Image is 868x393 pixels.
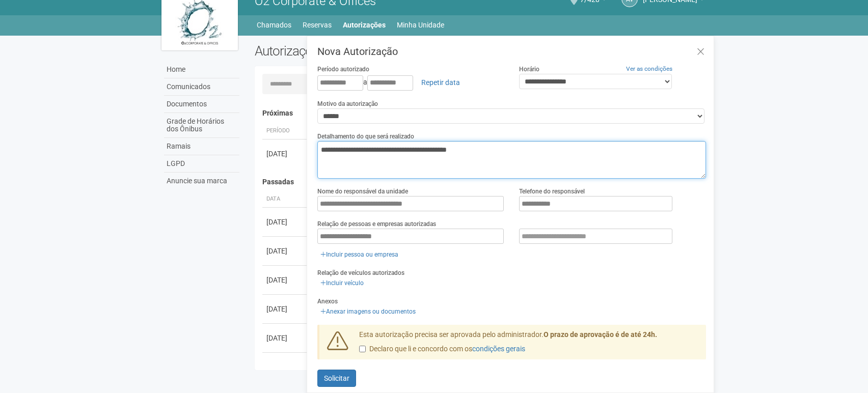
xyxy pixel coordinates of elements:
[266,362,304,372] div: [DATE]
[266,304,304,314] div: [DATE]
[317,297,338,306] label: Anexos
[317,187,408,196] label: Nome do responsável da unidade
[164,155,239,173] a: LGPD
[317,277,367,289] a: Incluir veículo
[519,65,539,74] label: Horário
[255,43,473,59] h2: Autorizações
[544,330,657,339] strong: O prazo de aprovação é de até 24h.
[472,345,525,353] a: condições gerais
[257,18,291,32] a: Chamados
[351,330,706,359] div: Esta autorização precisa ser aprovada pelo administrador.
[164,173,239,189] a: Anuncie sua marca
[262,178,699,186] h4: Passadas
[415,74,467,91] a: Repetir data
[317,306,419,317] a: Anexar imagens ou documentos
[164,96,239,113] a: Documentos
[262,109,699,117] h4: Próximas
[303,18,332,32] a: Reservas
[266,217,304,227] div: [DATE]
[317,65,369,74] label: Período autorizado
[317,219,436,229] label: Relação de pessoas e empresas autorizadas
[519,187,585,196] label: Telefone do responsável
[317,99,378,108] label: Motivo da autorização
[262,191,308,208] th: Data
[626,65,672,72] a: Ver as condições
[324,374,349,382] span: Solicitar
[317,370,356,387] button: Solicitar
[164,138,239,155] a: Ramais
[266,246,304,256] div: [DATE]
[266,149,304,159] div: [DATE]
[164,61,239,78] a: Home
[262,123,308,139] th: Período
[359,344,525,354] label: Declaro que li e concordo com os
[317,132,414,141] label: Detalhamento do que será realizado
[343,18,386,32] a: Autorizações
[164,78,239,96] a: Comunicados
[317,74,504,91] div: a
[317,249,401,260] a: Incluir pessoa ou empresa
[266,275,304,285] div: [DATE]
[397,18,444,32] a: Minha Unidade
[359,346,366,352] input: Declaro que li e concordo com oscondições gerais
[317,268,404,277] label: Relação de veículos autorizados
[266,333,304,343] div: [DATE]
[164,113,239,138] a: Grade de Horários dos Ônibus
[317,46,706,57] h3: Nova Autorização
